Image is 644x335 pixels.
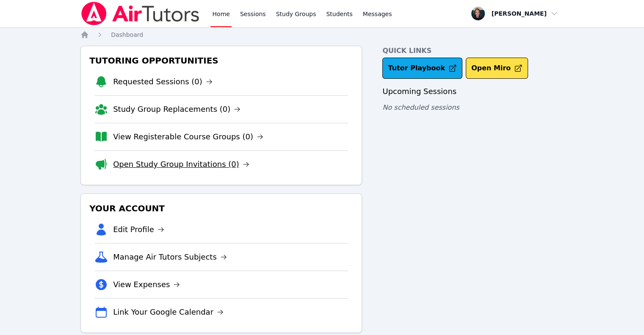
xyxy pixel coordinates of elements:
h3: Your Account [88,201,355,216]
h3: Tutoring Opportunities [88,53,355,68]
a: Tutor Playbook [382,58,462,79]
span: No scheduled sessions [382,103,459,111]
a: Requested Sessions (0) [113,76,213,88]
a: Open Study Group Invitations (0) [113,158,249,170]
h4: Quick Links [382,46,564,56]
a: Dashboard [111,30,143,39]
button: Open Miro [466,58,528,79]
span: Dashboard [111,31,143,38]
a: Link Your Google Calendar [113,306,224,318]
a: Edit Profile [113,224,164,235]
a: Study Group Replacements (0) [113,103,240,115]
nav: Breadcrumb [80,30,564,39]
h3: Upcoming Sessions [382,86,564,97]
img: Air Tutors [80,2,200,25]
span: Messages [363,10,392,18]
a: View Expenses [113,279,180,291]
a: Manage Air Tutors Subjects [113,251,227,263]
a: View Registerable Course Groups (0) [113,131,263,143]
